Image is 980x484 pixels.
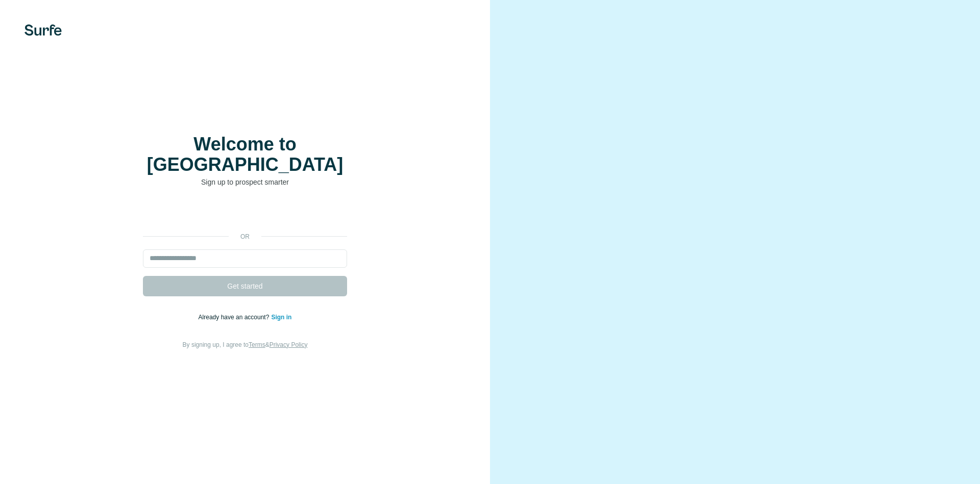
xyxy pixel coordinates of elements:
p: Sign up to prospect smarter [143,177,347,187]
p: or [229,232,261,241]
span: By signing up, I agree to & [183,341,308,348]
a: Terms [249,341,265,348]
a: Privacy Policy [269,341,308,348]
h1: Welcome to [GEOGRAPHIC_DATA] [143,134,347,175]
span: Already have an account? [199,314,272,321]
iframe: Sign in with Google Button [138,202,352,225]
a: Sign in [271,314,291,321]
img: Surfe's logo [24,24,62,36]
